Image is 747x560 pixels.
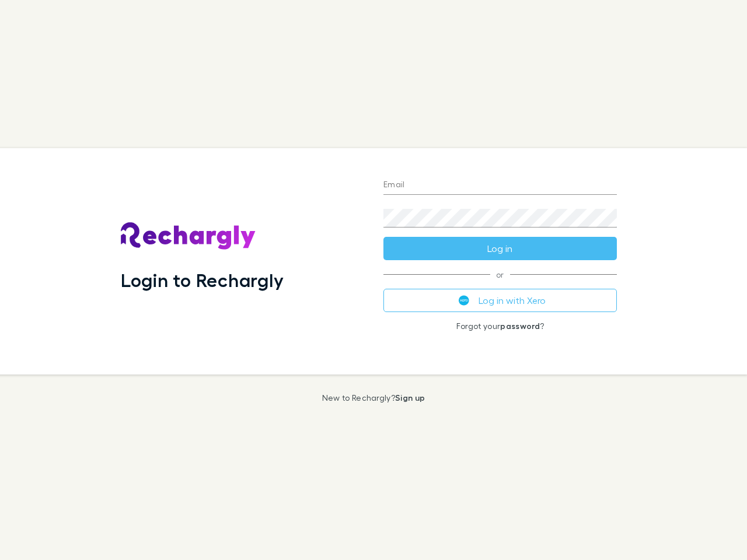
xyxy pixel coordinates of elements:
p: New to Rechargly? [322,393,425,402]
h1: Login to Rechargly [121,269,284,291]
img: Rechargly's Logo [121,222,256,250]
a: password [500,321,540,331]
p: Forgot your ? [383,321,617,331]
button: Log in [383,237,617,260]
a: Sign up [395,393,425,402]
img: Xero's logo [459,295,469,306]
button: Log in with Xero [383,289,617,312]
